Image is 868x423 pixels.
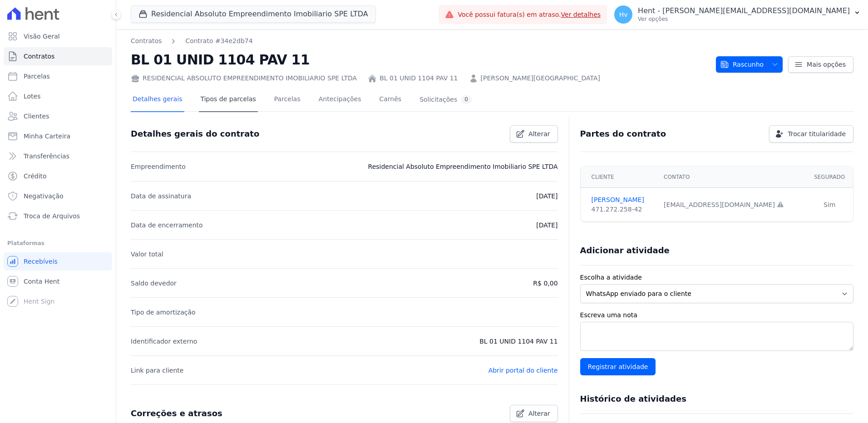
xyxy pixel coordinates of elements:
span: Hv [619,11,628,18]
p: Ver opções [638,15,850,23]
h3: Detalhes gerais do contrato [131,128,259,139]
a: Antecipações [317,88,363,112]
a: Clientes [4,107,112,125]
input: Registrar atividade [580,358,656,375]
p: Link para cliente [131,365,183,376]
th: Contato [658,167,806,188]
a: Troca de Arquivos [4,207,112,225]
a: BL 01 UNID 1104 PAV 11 [380,74,458,83]
span: Você possui fatura(s) em atraso. [458,10,601,20]
span: Alterar [528,409,550,418]
p: Residencial Absoluto Empreendimento Imobiliario SPE LTDA [368,161,558,172]
a: Mais opções [788,56,853,73]
div: Plataformas [7,238,108,249]
span: Minha Carteira [24,132,70,141]
a: Contratos [4,47,112,65]
p: R$ 0,00 [533,278,557,289]
p: Identificador externo [131,336,197,347]
a: Abrir portal do cliente [488,367,558,374]
a: Parcelas [4,67,112,85]
div: Solicitações [419,95,472,104]
a: Recebíveis [4,252,112,271]
label: Escolha a atividade [580,273,853,282]
span: Troca de Arquivos [24,211,80,221]
h3: Histórico de atividades [580,393,686,404]
span: Crédito [24,172,47,181]
button: Rascunho [716,56,783,73]
nav: Breadcrumb [131,36,709,46]
a: Parcelas [272,88,302,112]
a: [PERSON_NAME][GEOGRAPHIC_DATA] [481,74,600,83]
a: Solicitações0 [418,88,473,112]
th: Segurado [806,167,853,188]
div: [EMAIL_ADDRESS][DOMAIN_NAME] [664,200,800,210]
a: Visão Geral [4,27,112,45]
span: Negativação [24,192,64,201]
p: Data de assinatura [131,191,191,202]
span: Parcelas [24,72,50,81]
a: Carnês [377,88,403,112]
h2: BL 01 UNID 1104 PAV 11 [131,49,709,70]
a: Contratos [131,36,162,46]
div: 0 [461,95,472,104]
a: Alterar [510,405,558,422]
p: Valor total [131,249,163,260]
span: Contratos [24,52,54,61]
p: Saldo devedor [131,278,177,289]
a: Alterar [510,125,558,143]
a: Conta Hent [4,272,112,290]
a: Ver detalhes [561,11,601,18]
span: Lotes [24,92,41,101]
button: Hv Hent - [PERSON_NAME][EMAIL_ADDRESS][DOMAIN_NAME] Ver opções [607,2,868,27]
td: Sim [806,188,853,222]
p: Tipo de amortização [131,307,196,318]
span: Clientes [24,112,49,121]
div: RESIDENCIAL ABSOLUTO EMPREENDIMENTO IMOBILIARIO SPE LTDA [131,74,357,83]
span: Trocar titularidade [788,129,846,138]
p: [DATE] [536,220,557,231]
a: [PERSON_NAME] [592,195,653,205]
p: Hent - [PERSON_NAME][EMAIL_ADDRESS][DOMAIN_NAME] [638,6,850,15]
span: Rascunho [720,56,764,73]
a: Transferências [4,147,112,165]
a: Crédito [4,167,112,185]
th: Cliente [581,167,659,188]
p: Data de encerramento [131,220,203,231]
a: Minha Carteira [4,127,112,145]
a: Negativação [4,187,112,205]
label: Escreva uma nota [580,310,853,320]
p: BL 01 UNID 1104 PAV 11 [479,336,557,347]
h3: Partes do contrato [580,128,666,139]
span: Mais opções [807,60,846,69]
a: Lotes [4,87,112,105]
a: Detalhes gerais [131,88,184,112]
span: Recebíveis [24,257,58,266]
p: [DATE] [536,191,557,202]
a: Tipos de parcelas [199,88,258,112]
a: Trocar titularidade [769,125,853,143]
div: 471.272.258-42 [592,205,653,214]
span: Visão Geral [24,32,60,41]
h3: Adicionar atividade [580,245,670,256]
p: Empreendimento [131,161,186,172]
a: Contrato #34e2db74 [185,36,252,46]
span: Transferências [24,152,69,161]
span: Conta Hent [24,277,59,286]
button: Residencial Absoluto Empreendimento Imobiliario SPE LTDA [131,5,376,23]
span: Alterar [528,129,550,138]
nav: Breadcrumb [131,36,253,46]
h3: Correções e atrasos [131,408,222,419]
